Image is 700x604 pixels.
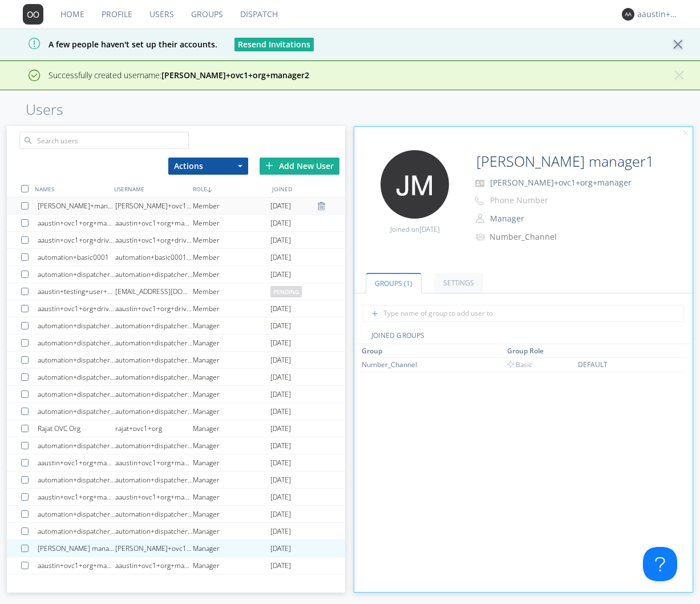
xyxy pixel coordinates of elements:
[476,214,484,223] img: person-outline.svg
[390,224,440,234] span: Joined on
[7,249,345,266] a: automation+basic0001automation+basic0001+ovc1+orgMember[DATE]
[38,454,115,471] div: aaustin+ovc1+org+manager2
[193,574,270,591] div: Manager
[193,335,270,351] div: Manager
[637,9,680,20] div: aaustin+ovc1+org
[270,215,291,232] span: [DATE]
[38,437,115,454] div: automation+dispatcher0005
[38,489,115,505] div: aaustin+ovc1+org+manager
[366,273,422,293] a: Groups (1)
[115,489,193,505] div: aaustin+ovc1+org+manager
[193,472,270,488] div: Manager
[115,454,193,471] div: aaustin+ovc1+org+manager2
[576,344,658,358] th: Toggle SortBy
[682,130,690,138] img: cancel.svg
[115,523,193,539] div: automation+dispatcher0007+ovc1+org
[193,489,270,505] div: Manager
[115,369,193,385] div: automation+dispatcher0014+ovc1+org
[38,557,115,574] div: aaustin+ovc1+org+manager3
[7,215,345,232] a: aaustin+ovc1+org+manager4aaustin+ovc1+org+manager4Member[DATE]
[115,352,193,368] div: automation+dispatcher0004+ovc1+org
[168,158,248,175] button: Actions
[115,557,193,574] div: aaustin+ovc1+org+manager3
[476,229,487,244] img: icon-alert-users-thin-outline.svg
[270,335,291,352] span: [DATE]
[38,300,115,317] div: aaustin+ovc1+org+driver1
[270,557,291,574] span: [DATE]
[48,70,309,80] span: Successfully created username:
[270,317,291,335] span: [DATE]
[115,317,193,334] div: automation+dispatcher0013+ovc1+org
[270,523,291,540] span: [DATE]
[38,472,115,488] div: automation+dispatcher0006
[578,360,657,369] div: DEFAULT
[7,369,345,386] a: automation+dispatcher0014automation+dispatcher0014+ovc1+orgManager[DATE]
[115,335,193,351] div: automation+dispatcher0009+ovc1+org
[381,150,449,219] img: 373638.png
[270,369,291,386] span: [DATE]
[270,472,291,489] span: [DATE]
[270,437,291,454] span: [DATE]
[115,266,193,283] div: automation+dispatcher0015+ovc1+org
[115,437,193,454] div: automation+dispatcher0005+ovc1+org
[7,420,345,437] a: Rajat OVC Orgrajat+ovc1+orgManager[DATE]
[7,437,345,454] a: automation+dispatcher0005automation+dispatcher0005+ovc1+orgManager[DATE]
[7,557,345,574] a: aaustin+ovc1+org+manager3aaustin+ovc1+org+manager3Manager[DATE]
[7,472,345,489] a: automation+dispatcher0006automation+dispatcher0006+ovc1+orgManager[DATE]
[38,369,115,385] div: automation+dispatcher0014
[643,547,677,581] iframe: Toggle Customer Support
[622,8,634,21] img: 373638.png
[270,352,291,369] span: [DATE]
[7,489,345,506] a: aaustin+ovc1+org+manageraaustin+ovc1+org+managerManager[DATE]
[115,386,193,402] div: automation+dispatcher0002+ovc1+org
[193,386,270,402] div: Manager
[260,158,339,175] div: Add New User
[419,224,440,234] span: [DATE]
[193,300,270,317] div: Member
[115,403,193,420] div: automation+dispatcher0003+ovc1+org
[489,231,585,243] div: Number_Channel
[193,232,270,248] div: Member
[193,454,270,471] div: Manager
[7,198,345,215] a: [PERSON_NAME]+manager2[PERSON_NAME]+ovc1+org+manager2Member[DATE]
[434,273,483,293] a: Settings
[115,472,193,488] div: automation+dispatcher0006+ovc1+org
[115,198,193,214] div: [PERSON_NAME]+ovc1+org+manager2
[111,180,191,197] div: USERNAME
[115,420,193,437] div: rajat+ovc1+org
[7,574,345,591] a: automation+dispatcher0012automation+dispatcher0012+ovc1+orgManager[DATE]
[486,211,600,227] button: Manager
[38,249,115,265] div: automation+basic0001
[193,249,270,265] div: Member
[270,506,291,523] span: [DATE]
[360,344,505,358] th: Toggle SortBy
[507,360,532,369] span: Basic
[270,198,291,215] span: [DATE]
[38,283,115,300] div: aaustin+testing+user+add
[270,286,302,297] span: pending
[115,300,193,317] div: aaustin+ovc1+org+driver1
[270,266,291,283] span: [DATE]
[115,574,193,591] div: automation+dispatcher0012+ovc1+org
[270,232,291,249] span: [DATE]
[38,523,115,539] div: automation+dispatcher0007
[354,331,693,344] div: JOINED GROUPS
[38,317,115,334] div: automation+dispatcher0013
[270,454,291,472] span: [DATE]
[115,232,193,248] div: aaustin+ovc1+org+driver2
[193,540,270,557] div: Manager
[38,540,115,557] div: [PERSON_NAME] manager1
[7,386,345,403] a: automation+dispatcher0002automation+dispatcher0002+ovc1+orgManager[DATE]
[269,180,349,197] div: JOINED
[7,523,345,540] a: automation+dispatcher0007automation+dispatcher0007+ovc1+orgManager[DATE]
[270,420,291,437] span: [DATE]
[270,540,291,557] span: [DATE]
[234,38,314,51] button: Resend Invitations
[193,557,270,574] div: Manager
[38,335,115,351] div: automation+dispatcher0009
[193,215,270,231] div: Member
[38,215,115,231] div: aaustin+ovc1+org+manager4
[472,150,656,173] input: Name
[265,162,273,170] img: plus.svg
[193,283,270,300] div: Member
